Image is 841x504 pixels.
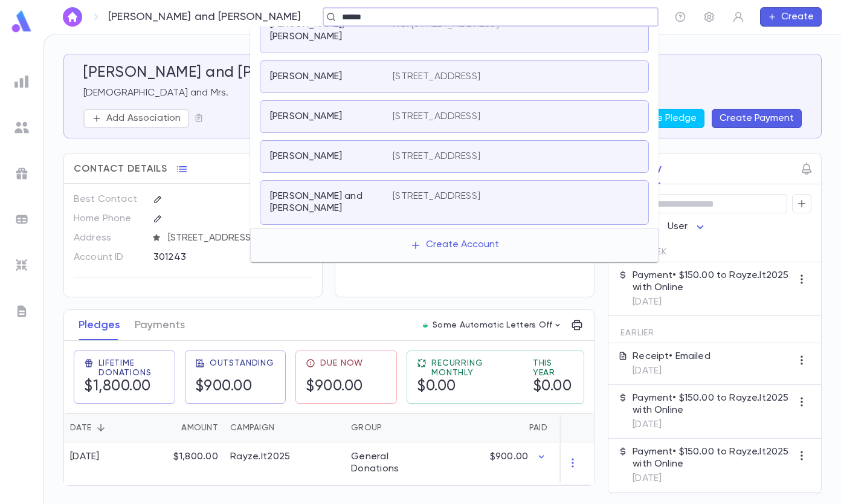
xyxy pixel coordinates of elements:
div: Campaign [230,413,274,442]
p: [PERSON_NAME] [270,111,342,123]
img: imports_grey.530a8a0e642e233f2baf0ef88e8c9fcb.svg [14,258,29,273]
span: Lifetime Donations [98,358,165,378]
button: Payments [135,310,185,340]
p: $900.00 [490,451,528,463]
p: Address [74,228,143,248]
div: 301243 [153,248,280,266]
img: home_white.a664292cf8c1dea59945f0da9f25487c.svg [65,12,80,22]
p: Account ID [74,248,143,267]
h5: $1,800.00 [84,378,165,396]
p: [DATE] [633,419,792,431]
h5: $900.00 [195,378,274,396]
span: Due Now [320,358,363,368]
button: Add Association [83,109,189,128]
p: [DATE] [633,473,792,485]
img: logo [10,10,34,33]
p: Some Automatic Letters Off [433,320,552,330]
img: letters_grey.7941b92b52307dd3b8a917253454ce1c.svg [14,304,29,318]
button: Pledges [79,310,120,340]
p: [STREET_ADDRESS] [393,190,480,202]
div: Paid [529,413,547,442]
p: [PERSON_NAME] [270,71,342,83]
p: [DATE] [633,296,792,308]
p: [PERSON_NAME] and [PERSON_NAME] [270,190,378,215]
h5: $0.00 [533,378,574,396]
p: [STREET_ADDRESS] [393,71,480,83]
p: [DATE] [633,365,710,377]
span: Earlier [620,328,654,338]
p: Payment • $150.00 to Rayze.It2025 with Online [633,446,792,470]
div: Date [64,413,146,442]
div: Rayze.It2025 [230,451,290,463]
button: Some Automatic Letters Off [418,317,567,334]
div: Campaign [224,413,345,442]
span: This Year [533,358,574,378]
button: Sort [382,418,401,438]
img: batches_grey.339ca447c9d9533ef1741baa751efc33.svg [14,212,29,227]
button: Create Pledge [622,109,704,128]
button: Create Account [401,234,509,257]
div: Paid [436,413,553,442]
h5: $0.00 [417,378,518,396]
p: [PERSON_NAME] and [PERSON_NAME] [108,10,301,24]
span: Recurring Monthly [431,358,518,378]
p: Add Association [106,112,181,124]
div: Amount [181,413,218,442]
button: Sort [274,418,294,438]
p: [STREET_ADDRESS] [393,150,480,163]
h5: $900.00 [306,378,363,396]
div: Group [345,413,436,442]
p: [STREET_ADDRESS] [393,111,480,123]
span: User [668,222,688,231]
p: Receipt • Emailed [633,351,710,363]
span: Contact Details [74,163,167,175]
p: [DEMOGRAPHIC_DATA] and Mrs. [83,87,802,99]
button: Sort [91,418,111,438]
div: $1,800.00 [146,442,224,484]
div: Group [351,413,382,442]
p: Payment • $150.00 to Rayze.It2025 with Online [633,270,792,294]
button: Sort [162,418,181,438]
span: Outstanding [210,358,274,368]
p: Home Phone [74,209,143,228]
img: campaigns_grey.99e729a5f7ee94e3726e6486bddda8f1.svg [14,166,29,181]
div: [DATE] [70,451,100,463]
div: Amount [146,413,224,442]
button: Sort [510,418,529,438]
button: Sort [559,418,579,438]
div: User [668,215,707,239]
div: Outstanding [553,413,644,442]
div: General Donations [351,451,430,475]
p: Payment • $150.00 to Rayze.It2025 with Online [633,392,792,416]
img: reports_grey.c525e4749d1bce6a11f5fe2a8de1b229.svg [14,74,29,89]
button: Create Payment [712,109,802,128]
p: [PERSON_NAME] [270,150,342,163]
img: students_grey.60c7aba0da46da39d6d829b817ac14fc.svg [14,120,29,135]
span: [STREET_ADDRESS] [163,232,314,244]
div: Date [70,413,91,442]
button: Create [760,7,822,27]
p: Best Contact [74,190,143,209]
p: [PERSON_NAME], [PERSON_NAME] [270,19,378,43]
h5: [PERSON_NAME] and [PERSON_NAME] [83,64,356,82]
